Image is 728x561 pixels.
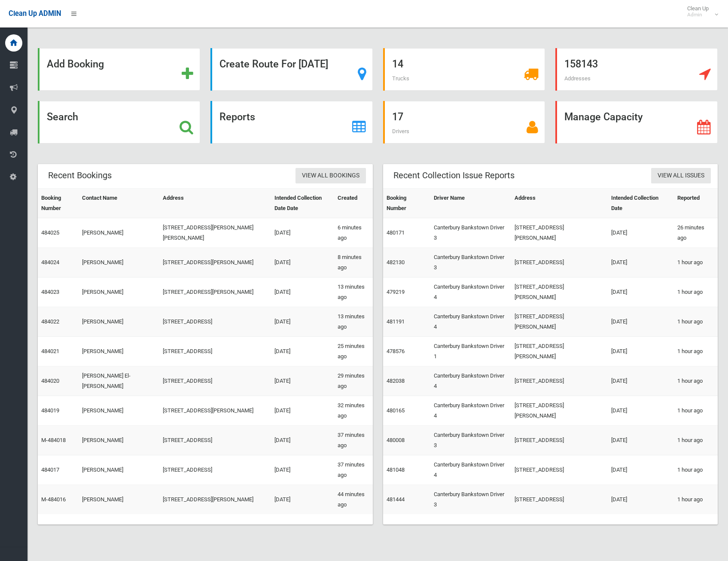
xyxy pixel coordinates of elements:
[41,466,59,473] a: 484017
[271,455,334,485] td: [DATE]
[79,366,159,396] td: [PERSON_NAME] El-[PERSON_NAME]
[383,167,525,184] header: Recent Collection Issue Reports
[511,396,608,426] td: [STREET_ADDRESS][PERSON_NAME]
[79,396,159,426] td: [PERSON_NAME]
[564,58,598,70] strong: 158143
[430,189,511,218] th: Driver Name
[271,396,334,426] td: [DATE]
[608,426,674,455] td: [DATE]
[334,366,373,396] td: 29 minutes ago
[41,378,59,384] a: 484020
[219,58,328,70] strong: Create Route For [DATE]
[511,277,608,307] td: [STREET_ADDRESS][PERSON_NAME]
[674,307,718,337] td: 1 hour ago
[555,101,718,143] a: Manage Capacity
[511,337,608,366] td: [STREET_ADDRESS][PERSON_NAME]
[674,426,718,455] td: 1 hour ago
[41,407,59,414] a: 484019
[383,48,545,91] a: 14 Trucks
[271,248,334,277] td: [DATE]
[271,366,334,396] td: [DATE]
[430,337,511,366] td: Canterbury Bankstown Driver 1
[511,189,608,218] th: Address
[608,366,674,396] td: [DATE]
[387,289,405,295] a: 479219
[159,189,271,218] th: Address
[79,189,159,218] th: Contact Name
[159,307,271,337] td: [STREET_ADDRESS]
[334,248,373,277] td: 8 minutes ago
[555,48,718,91] a: 158143 Addresses
[41,318,59,325] a: 484022
[430,485,511,515] td: Canterbury Bankstown Driver 3
[271,485,334,515] td: [DATE]
[387,348,405,354] a: 478576
[674,337,718,366] td: 1 hour ago
[159,426,271,455] td: [STREET_ADDRESS]
[608,396,674,426] td: [DATE]
[79,307,159,337] td: [PERSON_NAME]
[430,277,511,307] td: Canterbury Bankstown Driver 4
[79,485,159,515] td: [PERSON_NAME]
[271,337,334,366] td: [DATE]
[295,168,366,184] a: View All Bookings
[674,218,718,248] td: 26 minutes ago
[159,248,271,277] td: [STREET_ADDRESS][PERSON_NAME]
[430,426,511,455] td: Canterbury Bankstown Driver 3
[210,101,373,143] a: Reports
[271,189,334,218] th: Intended Collection Date Date
[387,318,405,325] a: 481191
[511,307,608,337] td: [STREET_ADDRESS][PERSON_NAME]
[511,248,608,277] td: [STREET_ADDRESS]
[271,307,334,337] td: [DATE]
[159,396,271,426] td: [STREET_ADDRESS][PERSON_NAME]
[387,496,405,503] a: 481444
[9,9,61,18] span: Clean Up ADMIN
[608,248,674,277] td: [DATE]
[683,5,717,18] span: Clean Up
[38,189,79,218] th: Booking Number
[608,218,674,248] td: [DATE]
[430,455,511,485] td: Canterbury Bankstown Driver 4
[159,366,271,396] td: [STREET_ADDRESS]
[334,218,373,248] td: 6 minutes ago
[674,485,718,515] td: 1 hour ago
[430,218,511,248] td: Canterbury Bankstown Driver 3
[38,167,122,184] header: Recent Bookings
[608,277,674,307] td: [DATE]
[47,58,104,70] strong: Add Booking
[334,426,373,455] td: 37 minutes ago
[387,259,405,265] a: 482130
[608,455,674,485] td: [DATE]
[387,437,405,443] a: 480008
[334,307,373,337] td: 13 minutes ago
[41,229,59,236] a: 484025
[674,189,718,218] th: Reported
[392,111,403,123] strong: 17
[430,366,511,396] td: Canterbury Bankstown Driver 4
[392,75,409,82] span: Trucks
[79,426,159,455] td: [PERSON_NAME]
[564,75,591,82] span: Addresses
[392,128,409,134] span: Drivers
[387,229,405,236] a: 480171
[79,248,159,277] td: [PERSON_NAME]
[38,48,200,91] a: Add Booking
[608,307,674,337] td: [DATE]
[41,496,66,503] a: M-484016
[511,366,608,396] td: [STREET_ADDRESS]
[651,168,711,184] a: View All Issues
[387,378,405,384] a: 482038
[392,58,403,70] strong: 14
[674,248,718,277] td: 1 hour ago
[430,307,511,337] td: Canterbury Bankstown Driver 4
[47,111,78,123] strong: Search
[674,277,718,307] td: 1 hour ago
[38,101,200,143] a: Search
[511,485,608,515] td: [STREET_ADDRESS]
[383,101,545,143] a: 17 Drivers
[79,455,159,485] td: [PERSON_NAME]
[41,259,59,265] a: 484024
[210,48,373,91] a: Create Route For [DATE]
[334,485,373,515] td: 44 minutes ago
